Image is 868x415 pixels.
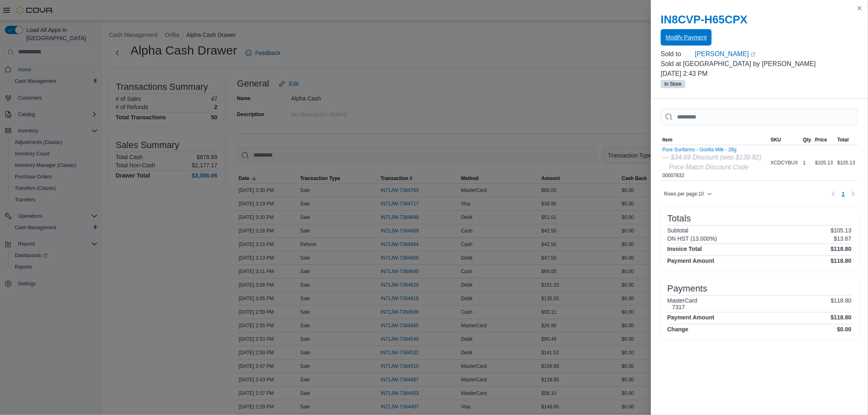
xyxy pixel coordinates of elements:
input: This is a search bar. As you type, the results lower in the page will automatically filter. [661,109,858,125]
h4: $118.80 [831,246,852,252]
div: 1 [802,158,814,168]
h4: Payment Amount [667,314,715,321]
p: $105.13 [831,227,852,234]
h4: Change [667,326,688,333]
button: Modify Payment [661,29,712,46]
button: Item [661,135,769,145]
h3: Payments [667,284,708,294]
div: — $34.69 Discount (was $139.82) [662,153,762,162]
h6: 7317 [672,304,697,310]
button: Pure Sunfarms - Gorilla Milk - 28g [662,147,762,153]
h6: ON HST (13.000%) [667,235,717,242]
button: Next page [848,189,858,199]
span: 1 [842,190,845,198]
span: SKU [771,137,781,143]
span: Rows per page : 10 [664,191,704,197]
span: Qty [803,137,811,143]
p: $13.67 [834,235,852,242]
span: Modify Payment [666,33,707,41]
p: $118.80 [831,297,852,310]
span: In Store [665,80,682,88]
div: Sold to [661,49,694,59]
div: 00007832 [662,147,762,179]
span: XCDCYBUX [771,160,798,166]
div: $105.13 [836,158,858,168]
nav: Pagination for table: MemoryTable from EuiInMemoryTable [829,187,858,201]
button: Page 1 of 1 [838,187,848,201]
h3: Totals [667,214,691,223]
h4: Payment Amount [667,258,715,264]
ul: Pagination for table: MemoryTable from EuiInMemoryTable [838,187,848,201]
h4: $118.80 [831,258,852,264]
button: Close this dialog [855,3,865,13]
span: Price [815,137,827,143]
h6: Subtotal [667,227,688,234]
h6: MasterCard [667,297,697,304]
div: $105.13 [813,158,836,168]
button: Total [836,135,858,145]
i: Price Match Discount Code [669,164,749,171]
button: Price [813,135,836,145]
span: Item [662,137,673,143]
span: Total [838,137,849,143]
p: Sold at [GEOGRAPHIC_DATA] by [PERSON_NAME] [661,59,858,69]
span: In Store [661,80,685,88]
svg: External link [751,52,756,57]
button: Rows per page:10 [661,189,715,199]
button: SKU [769,135,802,145]
a: [PERSON_NAME]External link [695,49,859,59]
h4: $118.80 [831,314,852,321]
h4: $0.00 [837,326,852,333]
button: Qty [802,135,814,145]
h2: IN8CVP-H65CPX [661,13,858,26]
button: Previous page [829,189,838,199]
p: [DATE] 2:43 PM [661,69,858,79]
h4: Invoice Total [667,246,702,252]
